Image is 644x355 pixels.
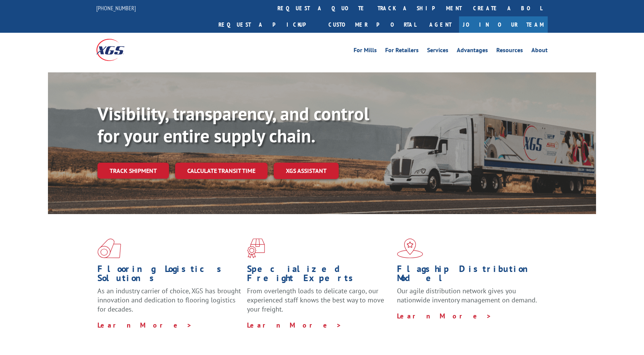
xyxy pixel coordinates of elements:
span: Our agile distribution network gives you nationwide inventory management on demand. [397,286,537,304]
p: From overlength loads to delicate cargo, our experienced staff knows the best way to move your fr... [247,286,391,320]
h1: Flooring Logistics Solutions [97,264,241,286]
a: [PHONE_NUMBER] [96,4,136,12]
a: Learn More > [397,312,492,320]
img: xgs-icon-focused-on-flooring-red [247,238,265,258]
a: For Retailers [385,47,419,56]
a: Learn More > [247,321,342,329]
a: Resources [496,47,523,56]
b: Visibility, transparency, and control for your entire supply chain. [97,102,369,147]
img: xgs-icon-flagship-distribution-model-red [397,238,423,258]
h1: Specialized Freight Experts [247,264,391,286]
a: XGS ASSISTANT [274,163,339,179]
a: Services [427,47,448,56]
span: As an industry carrier of choice, XGS has brought innovation and dedication to flooring logistics... [97,286,241,313]
a: Calculate transit time [175,163,268,179]
a: Agent [422,16,459,33]
a: Customer Portal [323,16,422,33]
a: For Mills [354,47,377,56]
h1: Flagship Distribution Model [397,264,541,286]
a: Request a pickup [213,16,323,33]
a: About [531,47,548,56]
a: Learn More > [97,321,192,329]
a: Advantages [457,47,488,56]
a: Join Our Team [459,16,548,33]
img: xgs-icon-total-supply-chain-intelligence-red [97,238,121,258]
a: Track shipment [97,163,169,179]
